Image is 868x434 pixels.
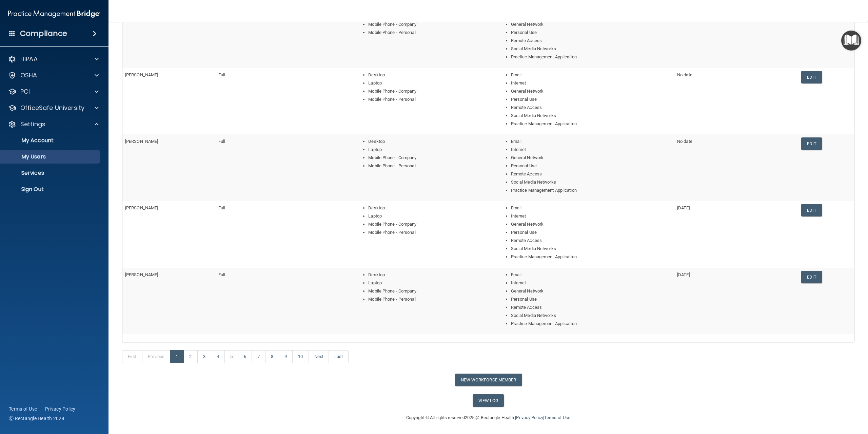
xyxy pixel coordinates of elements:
[511,146,672,154] li: Internet
[125,205,158,210] span: [PERSON_NAME]
[368,20,492,29] li: Mobile Phone - Company
[8,120,99,128] a: Settings
[801,271,822,283] a: Edit
[8,71,99,79] a: OSHA
[511,87,672,95] li: General Network
[511,162,672,170] li: Personal Use
[125,272,158,277] span: [PERSON_NAME]
[368,87,492,95] li: Mobile Phone - Company
[511,237,672,245] li: Remote Access
[511,312,672,320] li: Social Media Networks
[368,162,492,170] li: Mobile Phone - Personal
[20,120,45,128] p: Settings
[511,71,672,79] li: Email
[368,146,492,154] li: Laptop
[511,95,672,103] li: Personal Use
[8,88,99,96] a: PCI
[20,88,30,96] p: PCI
[20,29,67,38] h4: Compliance
[170,350,184,363] a: 1
[473,394,504,407] a: View Log
[801,204,822,216] a: Edit
[218,72,225,77] span: Full
[511,320,672,328] li: Practice Management Application
[511,53,672,61] li: Practice Management Application
[368,137,492,146] li: Desktop
[4,153,97,160] p: My Users
[511,170,672,178] li: Remote Access
[368,204,492,212] li: Desktop
[8,7,100,21] img: PMB logo
[544,415,570,420] a: Terms of Use
[125,72,158,77] span: [PERSON_NAME]
[364,407,612,429] div: Copyright © All rights reserved 2025 @ Rectangle Health | |
[142,350,171,363] a: Previous
[238,350,252,363] a: 6
[511,295,672,303] li: Personal Use
[8,55,99,63] a: HIPAA
[511,220,672,228] li: General Network
[511,279,672,287] li: Internet
[309,350,329,363] a: Next
[511,212,672,220] li: Internet
[9,405,37,412] a: Terms of Use
[218,205,225,210] span: Full
[197,350,211,363] a: 3
[368,71,492,79] li: Desktop
[511,45,672,53] li: Social Media Networks
[368,79,492,87] li: Laptop
[279,350,293,363] a: 9
[511,29,672,37] li: Personal Use
[455,374,522,386] button: New Workforce Member
[511,303,672,312] li: Remote Access
[516,415,543,420] a: Privacy Policy
[511,228,672,237] li: Personal Use
[20,71,37,79] p: OSHA
[4,170,97,176] p: Services
[122,350,142,363] a: First
[511,112,672,120] li: Social Media Networks
[511,186,672,194] li: Practice Management Application
[45,405,76,412] a: Privacy Policy
[211,350,225,363] a: 4
[511,178,672,186] li: Social Media Networks
[368,279,492,287] li: Laptop
[252,350,265,363] a: 7
[511,120,672,128] li: Practice Management Application
[20,55,38,63] p: HIPAA
[8,104,99,112] a: OfficeSafe University
[511,245,672,253] li: Social Media Networks
[511,271,672,279] li: Email
[511,37,672,45] li: Remote Access
[677,205,690,210] span: [DATE]
[801,137,822,150] a: Edit
[224,350,238,363] a: 5
[4,186,97,193] p: Sign Out
[368,271,492,279] li: Desktop
[511,103,672,112] li: Remote Access
[218,272,225,277] span: Full
[511,253,672,261] li: Practice Management Application
[4,137,97,144] p: My Account
[368,95,492,103] li: Mobile Phone - Personal
[265,350,279,363] a: 8
[511,287,672,295] li: General Network
[511,204,672,212] li: Email
[368,295,492,303] li: Mobile Phone - Personal
[801,71,822,83] a: Edit
[9,415,64,422] span: Ⓒ Rectangle Health 2024
[677,139,692,144] span: No date
[368,154,492,162] li: Mobile Phone - Company
[841,31,861,51] button: Open Resource Center
[368,212,492,220] li: Laptop
[511,154,672,162] li: General Network
[125,139,158,144] span: [PERSON_NAME]
[677,272,690,277] span: [DATE]
[368,220,492,228] li: Mobile Phone - Company
[511,20,672,29] li: General Network
[677,72,692,77] span: No date
[368,228,492,237] li: Mobile Phone - Personal
[292,350,309,363] a: 10
[368,29,492,37] li: Mobile Phone - Personal
[511,79,672,87] li: Internet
